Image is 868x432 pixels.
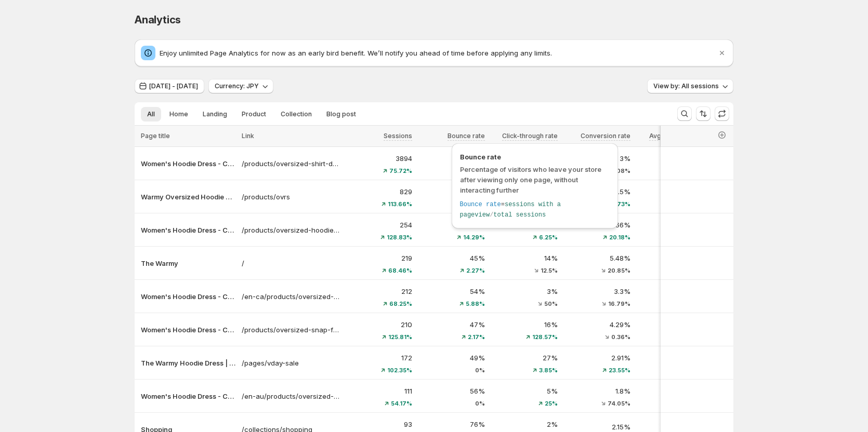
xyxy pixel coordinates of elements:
span: Click-through rate [502,132,558,140]
p: 2.91% [564,353,630,363]
p: 1.8% [564,386,630,396]
p: 254 [346,220,412,230]
button: Currency: JPY [208,79,273,93]
p: 3894 [346,153,412,164]
span: 128.57% [532,334,558,340]
button: View by: All sessions [647,79,733,93]
span: [DATE] - [DATE] [149,82,198,90]
span: 128.83% [387,234,412,240]
span: View by: All sessions [653,82,719,90]
p: 45% [418,253,485,263]
a: /products/oversized-snap-fit-hoodie [242,325,339,335]
span: All [147,110,155,118]
span: 74.05% [608,400,630,407]
p: 17.33s [637,419,703,429]
a: /products/ovrs [242,192,339,202]
span: Landing [203,110,227,118]
p: 829 [346,186,412,197]
span: 3.85% [539,367,558,373]
span: 16.79% [608,301,630,307]
p: 31.65s [637,286,703,296]
span: / [490,211,493,219]
span: Currency: JPY [215,82,259,90]
span: 0.36% [611,334,630,340]
span: 5.88% [466,301,485,307]
p: 47% [418,319,485,330]
p: 19.46s [637,319,703,330]
p: Warmy Oversized Hoodie Dress – Ultra-Soft Fleece Sweatshirt Dress for Women (Plus Size S-3XL), Co... [141,192,235,202]
p: 219 [346,253,412,263]
p: 24% [418,220,485,230]
span: 20.18% [609,234,630,240]
a: / [242,258,339,268]
button: The Warmy [141,258,235,268]
p: 21.88s [637,353,703,363]
span: Percentage of visitors who leave your store after viewing only one page, without interacting further [460,165,601,194]
span: 6.25% [539,234,558,240]
p: 3.3% [564,286,630,296]
p: 44.71s [637,186,703,197]
span: Product [242,110,266,118]
p: 57% [418,186,485,197]
span: 2.17% [468,334,485,340]
p: 63% [418,153,485,164]
span: 68.46% [388,267,412,274]
p: 14% [491,253,558,263]
span: Bounce rate [460,152,610,162]
button: Women's Hoodie Dress - Casual Long Sleeve Pullover Sweatshirt Dress [141,325,235,335]
p: 40.86s [637,386,703,396]
span: 25% [545,400,558,407]
span: 75.72% [389,168,412,174]
span: 113.66% [388,201,412,207]
p: 93 [346,419,412,429]
span: Collection [281,110,312,118]
p: 2% [491,419,558,429]
a: /en-au/products/oversized-shirt-dress [242,391,339,401]
p: 21.71s [637,220,703,230]
p: 76% [418,419,485,429]
p: 5% [491,386,558,396]
a: /en-ca/products/oversized-shirt-dress [242,291,339,302]
p: 2.15% [564,422,630,432]
span: sessions with a pageview [460,201,561,219]
span: = [501,201,505,208]
span: 68.25% [389,301,412,307]
span: Analytics [135,14,181,26]
span: Bounce rate [460,201,501,208]
p: 49% [418,353,485,363]
button: Women's Hoodie Dress - Casual Long Sleeve Pullover Sweatshirt Dress [141,391,235,401]
p: 21.68s [637,253,703,263]
span: Home [169,110,188,118]
button: Dismiss notification [715,46,729,60]
span: Page title [141,132,170,140]
p: 41.60s [637,153,703,164]
a: /products/oversized-shirt-dress [242,158,339,169]
p: 3% [491,286,558,296]
button: The Warmy Hoodie Dress | The Perfect Valentine’s Day Gift [141,358,235,368]
span: 23.55% [609,367,630,373]
span: Blog post [326,110,356,118]
p: 56% [418,386,485,396]
span: 102.35% [387,367,412,373]
button: Women's Hoodie Dress - Casual Long Sleeve Pullover Sweatshirt Dress [141,291,235,302]
p: 5.48% [564,253,630,263]
p: 16% [491,319,558,330]
p: 172 [346,353,412,363]
a: /pages/vday-sale [242,358,339,368]
span: Sessions [384,132,412,140]
a: /products/oversized-hoodie-dress [242,225,339,235]
p: 210 [346,319,412,330]
span: 12.5% [541,267,558,274]
span: 14.29% [463,234,485,240]
p: 27% [491,353,558,363]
